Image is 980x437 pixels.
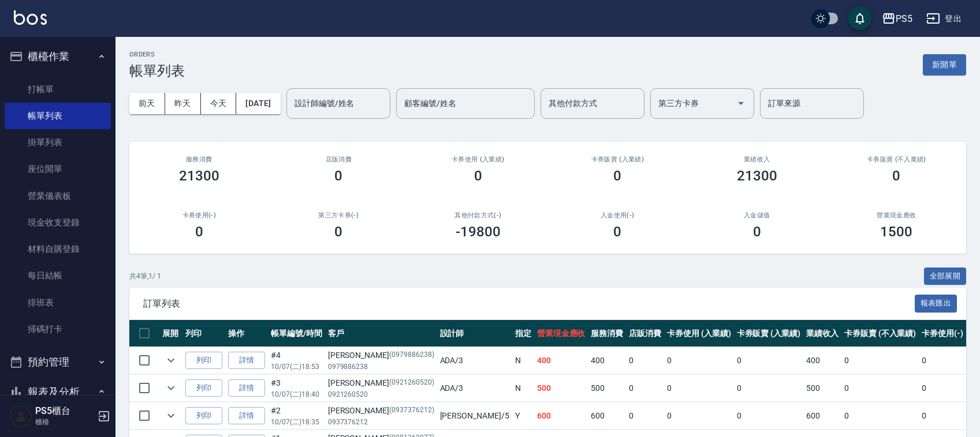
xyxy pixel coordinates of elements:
[626,402,664,430] td: 0
[437,402,512,430] td: [PERSON_NAME] /5
[701,156,813,163] h2: 業績收入
[201,93,237,114] button: 今天
[562,156,674,163] h2: 卡券販賣 (入業績)
[14,10,47,25] img: Logo
[803,347,841,374] td: 400
[534,375,588,402] td: 500
[162,407,180,424] button: expand row
[588,320,626,347] th: 服務消費
[236,93,280,114] button: [DATE]
[185,352,222,370] button: 列印
[664,347,734,374] td: 0
[165,93,201,114] button: 昨天
[228,352,265,370] a: 詳情
[5,236,111,262] a: 材料自購登錄
[512,402,534,430] td: Y
[915,297,957,308] a: 報表匯出
[512,347,534,374] td: N
[129,51,185,58] h2: ORDERS
[129,63,185,79] h3: 帳單列表
[5,183,111,209] a: 營業儀表板
[664,375,734,402] td: 0
[328,405,434,417] div: [PERSON_NAME]
[35,405,94,417] h5: PS5櫃台
[5,76,111,103] a: 打帳單
[268,347,325,374] td: #4
[803,320,841,347] th: 業績收入
[732,94,750,112] button: Open
[734,347,804,374] td: 0
[5,316,111,342] a: 掃碼打卡
[588,347,626,374] td: 400
[534,320,588,347] th: 營業現金應收
[892,168,900,184] h3: 0
[129,271,161,281] p: 共 4 筆, 1 / 1
[437,375,512,402] td: ADA /3
[512,320,534,347] th: 指定
[328,349,434,361] div: [PERSON_NAME]
[922,8,966,29] button: 登出
[613,224,621,240] h3: 0
[334,224,342,240] h3: 0
[512,375,534,402] td: N
[562,212,674,219] h2: 入金使用(-)
[334,168,342,184] h3: 0
[283,156,395,163] h2: 店販消費
[271,389,322,400] p: 10/07 (二) 18:40
[534,402,588,430] td: 600
[328,417,434,427] p: 0937376212
[848,7,871,30] button: save
[919,347,966,374] td: 0
[924,268,967,285] button: 全部展開
[734,375,804,402] td: 0
[923,54,966,76] button: 新開單
[185,379,222,397] button: 列印
[225,320,268,347] th: 操作
[734,402,804,430] td: 0
[5,129,111,156] a: 掛單列表
[437,320,512,347] th: 設計師
[613,168,621,184] h3: 0
[5,42,111,71] button: 櫃檯作業
[919,402,966,430] td: 0
[803,375,841,402] td: 500
[268,320,325,347] th: 帳單編號/時間
[328,389,434,400] p: 0921260520
[162,379,180,397] button: expand row
[626,375,664,402] td: 0
[5,156,111,182] a: 座位開單
[185,407,222,425] button: 列印
[228,407,265,425] a: 詳情
[182,320,225,347] th: 列印
[9,405,32,428] img: Person
[803,402,841,430] td: 600
[159,320,182,347] th: 展開
[841,375,919,402] td: 0
[422,212,534,219] h2: 其他付款方式(-)
[228,379,265,397] a: 詳情
[283,212,395,219] h2: 第三方卡券(-)
[389,405,434,417] p: (0937376212)
[5,289,111,316] a: 排班表
[5,262,111,289] a: 每日結帳
[5,377,111,407] button: 報表及分析
[437,347,512,374] td: ADA /3
[701,212,813,219] h2: 入金儲值
[389,349,434,361] p: (0979886238)
[880,224,912,240] h3: 1500
[162,352,180,369] button: expand row
[389,377,434,389] p: (0921260520)
[143,212,255,219] h2: 卡券使用(-)
[841,156,953,163] h2: 卡券販賣 (不入業績)
[841,212,953,219] h2: 營業現金應收
[143,156,255,163] h3: 服務消費
[456,224,501,240] h3: -19800
[195,224,203,240] h3: 0
[328,361,434,372] p: 0979886238
[268,375,325,402] td: #3
[626,347,664,374] td: 0
[5,103,111,129] a: 帳單列表
[841,320,919,347] th: 卡券販賣 (不入業績)
[588,375,626,402] td: 500
[919,375,966,402] td: 0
